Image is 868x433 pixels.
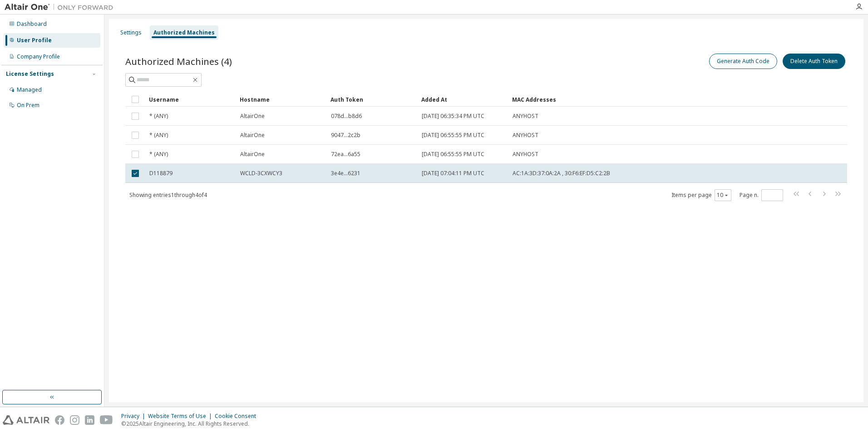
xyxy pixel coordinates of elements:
[513,132,538,139] span: ANYHOST
[17,102,39,109] div: On Prem
[17,37,52,44] div: User Profile
[671,189,731,201] span: Items per page
[5,3,118,12] img: Altair One
[215,413,261,420] div: Cookie Consent
[121,420,261,428] p: © 2025 Altair Engineering, Inc. All Rights Reserved.
[55,415,64,425] img: facebook.svg
[422,113,484,120] span: [DATE] 06:35:34 PM UTC
[422,132,484,139] span: [DATE] 06:55:55 PM UTC
[240,92,323,107] div: Hostname
[331,132,360,139] span: 9047...2c2b
[331,170,360,177] span: 3e4e...6231
[17,20,47,28] div: Dashboard
[121,413,148,420] div: Privacy
[740,189,783,201] span: Page n.
[331,113,362,120] span: 078d...b8d6
[513,170,610,177] span: AC:1A:3D:37:0A:2A , 30:F6:EF:D5:C2:2B
[149,132,168,139] span: * (ANY)
[240,132,265,139] span: AltairOne
[148,413,215,420] div: Website Terms of Use
[125,55,232,68] span: Authorized Machines (4)
[149,151,168,158] span: * (ANY)
[513,151,538,158] span: ANYHOST
[149,92,232,107] div: Username
[240,113,265,120] span: AltairOne
[100,415,113,425] img: youtube.svg
[6,70,54,78] div: License Settings
[513,113,538,120] span: ANYHOST
[120,29,142,36] div: Settings
[85,415,94,425] img: linkedin.svg
[153,29,215,36] div: Authorized Machines
[149,113,168,120] span: * (ANY)
[422,170,484,177] span: [DATE] 07:04:11 PM UTC
[3,415,49,425] img: altair_logo.svg
[421,92,505,107] div: Added At
[129,191,207,199] span: Showing entries 1 through 4 of 4
[783,54,845,69] button: Delete Auth Token
[330,92,414,107] div: Auth Token
[17,53,60,60] div: Company Profile
[709,54,777,69] button: Generate Auth Code
[70,415,79,425] img: instagram.svg
[717,192,729,199] button: 10
[240,151,265,158] span: AltairOne
[422,151,484,158] span: [DATE] 06:55:55 PM UTC
[17,86,42,93] div: Managed
[331,151,360,158] span: 72ea...6a55
[240,170,282,177] span: WCLD-3CXWCY3
[149,170,173,177] span: D118879
[512,92,752,107] div: MAC Addresses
